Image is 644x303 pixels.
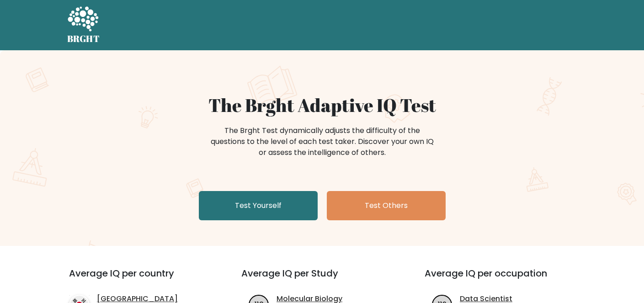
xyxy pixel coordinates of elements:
h3: Average IQ per country [69,268,208,290]
a: Test Others [327,191,446,220]
a: Test Yourself [199,191,318,220]
h3: Average IQ per occupation [425,268,586,290]
h5: BRGHT [67,33,100,44]
h3: Average IQ per Study [241,268,403,290]
div: The Brght Test dynamically adjusts the difficulty of the questions to the level of each test take... [208,125,436,158]
a: BRGHT [67,4,100,47]
h1: The Brght Adaptive IQ Test [99,94,545,116]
